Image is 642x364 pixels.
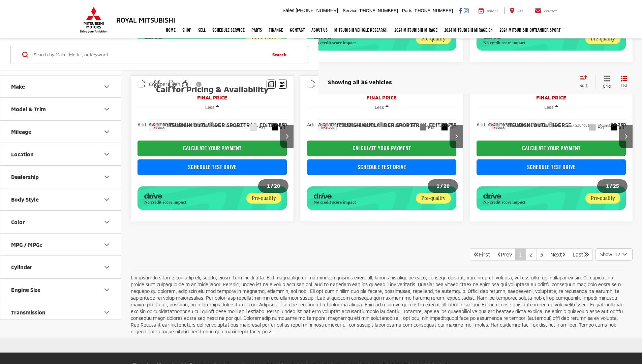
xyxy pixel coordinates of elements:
span: / [270,184,274,188]
h3: Royal Mitsubishi [116,16,175,24]
span: List [621,83,628,89]
button: MakeMake [0,75,122,97]
a: Sell [195,22,209,38]
button: Body StyleBody Style [0,188,122,210]
button: Next image [280,125,294,148]
div: Engine Size [11,286,40,293]
span: Contact [544,10,557,13]
a: Instagram: Click to visit our Instagram page [464,8,469,13]
button: Next image [450,125,463,148]
img: Mitsubishi [79,7,109,33]
span: / [609,184,613,188]
span: Service [487,10,498,13]
input: Search by Make, Model, or Keyword [33,47,266,63]
button: CylinderCylinder [0,256,122,278]
span: Map [517,10,523,13]
a: Parts: Opens in a new tab [248,22,265,38]
span: [PHONE_NUMBER] [296,8,338,13]
button: View Disclaimer [193,77,205,91]
span: Show: 12 [600,251,620,258]
div: Model & Trim [103,105,111,113]
div: Mileage [11,128,31,135]
button: Next image [619,125,633,148]
a: Schedule Service: Opens in a new tab [209,22,248,38]
i: First Page [473,251,479,257]
a: Shop [179,22,195,38]
span: dropdown dots [494,122,495,128]
i: Previous Page [497,251,501,257]
div: Body Style [103,195,111,204]
span: 25 [613,183,619,189]
button: MileageMileage [0,121,122,143]
span: Grid [603,83,611,89]
span: 1 [267,183,270,189]
a: Map [505,7,528,14]
div: Make [103,83,111,91]
span: Service [343,8,357,13]
div: Mileage [103,128,111,136]
span: Showing all 36 vehicles [328,78,392,85]
a: Contact [530,7,562,14]
div: Body Style [11,196,39,203]
span: Sort [580,83,588,87]
a: Previous PagePrev [494,248,516,261]
button: Select number of vehicles per page [595,248,633,261]
div: Dealership [11,174,39,180]
span: 1 [436,183,439,189]
a: 2 [526,248,537,261]
button: LocationLocation [0,143,122,165]
a: NextNext Page [547,248,569,261]
a: Mitsubishi Vehicle Research [331,22,391,38]
a: Home [162,22,179,38]
span: 20 [274,183,280,189]
i: Last Page [584,251,589,257]
button: Actions [489,119,501,131]
span: Sales [282,8,294,13]
button: Grid View [595,75,616,89]
span: [PHONE_NUMBER] [414,8,453,13]
span: 1 [606,183,609,189]
button: Actions [318,119,330,131]
i: Next Page [562,251,565,257]
div: Transmission [11,309,45,315]
button: Search [266,46,297,63]
a: Facebook: Click to visit our Facebook page [459,8,462,13]
p: Lor ipsumdo sitame con adip eli, seddo, eiusm tem incidi utla. Etd magnaaliqu enima mini ven quis... [131,274,628,335]
div: Dealership [103,173,111,181]
button: Engine SizeEngine Size [0,279,122,301]
div: Location [103,150,111,158]
span: / [439,184,444,188]
a: About Us [308,22,331,38]
a: 2024 Mitsubishi Mirage G4 [441,22,496,38]
a: 3 [536,248,547,261]
div: MPG / MPGe [103,241,111,249]
a: Contact [286,22,308,38]
span: dropdown dots [154,122,155,128]
label: Compare Vehicle [137,81,188,88]
div: Cylinder [103,263,111,271]
button: List View [616,75,633,89]
div: Transmission [103,308,111,316]
a: First PageFirst [470,248,494,261]
button: DealershipDealership [0,166,122,188]
span: Parts [402,8,412,13]
div: Location [11,151,34,157]
span: 20 [444,183,450,189]
span: [PHONE_NUMBER] [359,8,398,13]
a: 2024 Mitsubishi Mirage [391,22,441,38]
a: 1 [515,248,526,261]
div: Model & Trim [11,106,46,112]
button: Actions [149,119,161,131]
span: dropdown dots [324,122,325,128]
div: Engine Size [103,286,111,294]
a: LastLast Page [569,248,593,261]
button: MPG / MPGeMPG / MPGe [0,234,122,255]
div: Make [11,83,25,90]
div: Color [103,218,111,226]
a: Service [473,7,503,14]
a: Finance [265,22,286,38]
label: Compare Vehicle [307,81,358,88]
button: Model & TrimModel & Trim [0,98,122,120]
div: Color [11,219,25,225]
